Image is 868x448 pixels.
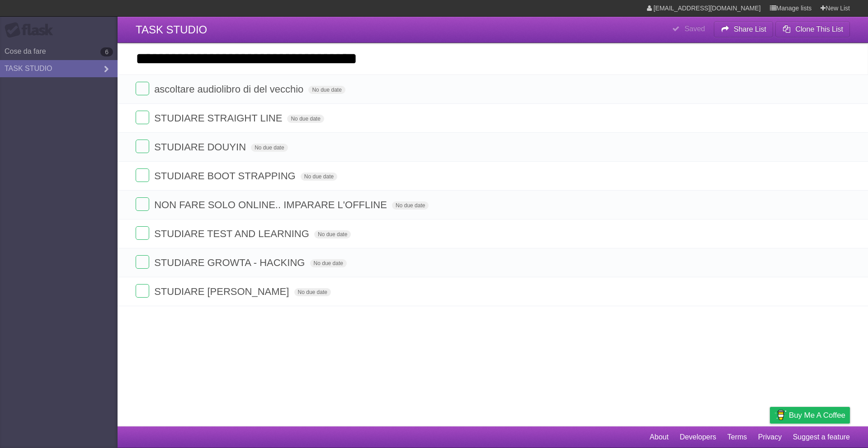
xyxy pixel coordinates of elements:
span: No due date [314,230,351,238]
a: Developers [679,429,716,446]
a: Terms [727,429,747,446]
label: Done [136,82,149,95]
b: Saved [684,25,705,33]
b: Clone This List [795,25,843,33]
span: No due date [301,173,337,181]
label: Done [136,197,149,211]
button: Clone This List [775,21,850,37]
span: STUDIARE BOOT STRAPPING [154,170,298,182]
span: STUDIARE STRAIGHT LINE [154,112,284,124]
span: No due date [294,288,331,296]
button: Share List [714,21,774,37]
span: No due date [251,144,288,152]
span: ascoltare audiolibro di del vecchio [154,84,306,95]
span: STUDIARE TEST AND LEARNING [154,228,311,239]
a: Buy me a coffee [770,407,850,424]
img: Buy me a coffee [774,407,787,423]
b: Share List [734,25,766,33]
span: No due date [287,115,324,123]
a: Suggest a feature [793,429,850,446]
a: Privacy [758,429,782,446]
label: Done [136,226,149,240]
span: No due date [392,201,429,210]
label: Done [136,111,149,124]
label: Done [136,255,149,269]
span: STUDIARE GROWTA - HACKING [154,257,307,268]
div: Flask [5,22,59,38]
span: Buy me a coffee [789,407,845,423]
span: STUDIARE DOUYIN [154,141,248,153]
span: NON FARE SOLO ONLINE.. IMPARARE L'OFFLINE [154,199,389,210]
b: 6 [100,47,113,56]
span: No due date [310,259,347,267]
span: TASK STUDIO [136,23,207,36]
span: No due date [308,86,345,94]
label: Done [136,284,149,298]
a: About [650,429,669,446]
label: Done [136,168,149,182]
label: Done [136,140,149,153]
span: STUDIARE [PERSON_NAME] [154,286,291,297]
